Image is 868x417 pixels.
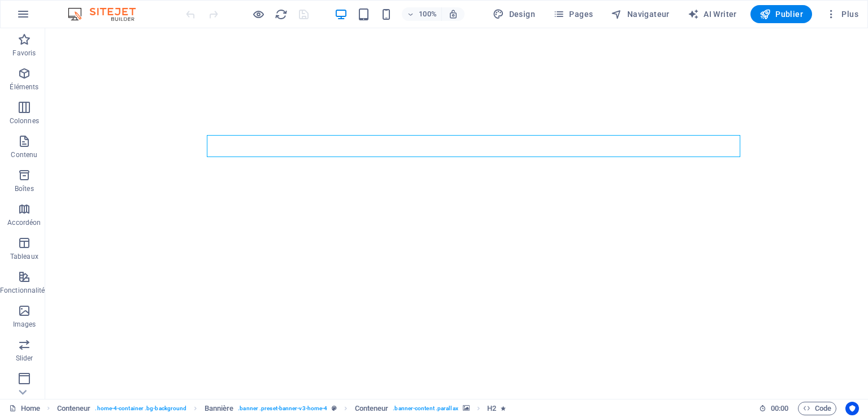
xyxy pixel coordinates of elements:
[845,402,859,415] button: Usercentrics
[493,8,535,20] span: Design
[750,5,812,23] button: Publier
[798,402,836,415] button: Code
[205,402,234,415] span: Cliquez pour sélectionner. Double-cliquez pour modifier.
[16,354,33,363] p: Slider
[402,7,442,21] button: 100%
[10,82,38,92] p: Éléments
[274,7,288,21] button: reload
[10,116,39,125] p: Colonnes
[759,8,803,20] span: Publier
[759,402,789,415] h6: Durée de la session
[65,7,150,21] img: Editor Logo
[251,7,265,21] button: Cliquez ici pour quitter le mode Aperçu et poursuivre l'édition.
[12,49,36,58] p: Favoris
[549,5,597,23] button: Pages
[488,5,540,23] div: Design (Ctrl+Alt+Y)
[10,252,38,261] p: Tableaux
[9,402,40,415] a: Cliquez pour annuler la sélection. Double-cliquez pour ouvrir Pages.
[275,8,288,21] i: Actualiser la page
[826,8,858,20] span: Plus
[238,402,327,415] span: . banner .preset-banner-v3-home-4
[419,7,437,21] h6: 100%
[57,402,506,415] nav: breadcrumb
[393,402,458,415] span: . banner-content .parallax
[355,402,389,415] span: Cliquez pour sélectionner. Double-cliquez pour modifier.
[606,5,674,23] button: Navigateur
[487,402,496,415] span: Cliquez pour sélectionner. Double-cliquez pour modifier.
[683,5,741,23] button: AI Writer
[488,5,540,23] button: Design
[779,404,780,412] span: :
[15,184,34,193] p: Boîtes
[553,8,593,20] span: Pages
[95,402,186,415] span: . home-4-container .bg-background
[463,405,470,411] i: Cet élément contient un arrière-plan.
[821,5,863,23] button: Plus
[803,402,831,415] span: Code
[7,218,41,227] p: Accordéon
[771,402,788,415] span: 00 00
[688,8,737,20] span: AI Writer
[448,9,458,19] i: Lors du redimensionnement, ajuster automatiquement le niveau de zoom en fonction de l'appareil sé...
[11,150,37,159] p: Contenu
[332,405,337,411] i: Cet élément est une présélection personnalisable.
[13,320,36,329] p: Images
[611,8,669,20] span: Navigateur
[57,402,91,415] span: Cliquez pour sélectionner. Double-cliquez pour modifier.
[501,405,506,411] i: Cet élément contient une animation.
